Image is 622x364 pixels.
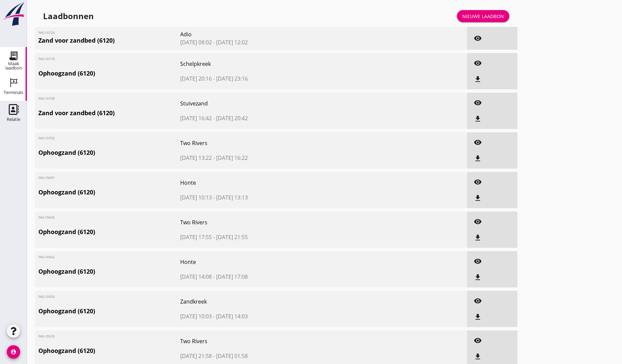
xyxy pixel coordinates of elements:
span: FAS-10691 [38,175,57,180]
span: [DATE] 20:16 - [DATE] 23:16 [180,75,357,83]
i: visibility [474,336,482,345]
span: Ophoogzand (6120) [38,267,180,276]
i: visibility [474,257,482,265]
span: FAS-10562 [38,255,57,260]
div: Nieuwe laadbon [462,13,504,20]
span: Ophoogzand (6120) [38,227,180,236]
span: [DATE] 13:22 - [DATE] 16:22 [180,154,357,162]
i: file_download [474,194,482,202]
span: Ophoogzand (6120) [38,188,180,197]
i: file_download [474,154,482,163]
span: Adio [180,30,357,38]
span: FAS-10550 [38,294,57,299]
span: Ophoogzand (6120) [38,148,180,157]
span: Zandkreek [180,298,357,306]
span: Ophoogzand (6120) [38,307,180,316]
i: visibility [474,34,482,42]
span: Schelpkreek [180,60,357,68]
span: [DATE] 17:55 - [DATE] 21:55 [180,233,357,241]
div: Relatie [7,117,20,122]
span: FAS-10525 [38,334,57,339]
span: FAS-10720 [38,30,57,35]
span: FAS-10702 [38,136,57,141]
span: Stuivezand [180,99,357,107]
span: [DATE] 08:02 - [DATE] 12:02 [180,38,357,46]
span: Ophoogzand (6120) [38,346,180,355]
span: [DATE] 21:58 - [DATE] 01:58 [180,352,357,360]
i: file_download [474,234,482,242]
span: [DATE] 14:08 - [DATE] 17:08 [180,273,357,281]
span: [DATE] 16:42 - [DATE] 20:42 [180,114,357,122]
img: logo-small.a267ee39.svg [1,2,26,27]
span: [DATE] 10:13 - [DATE] 13:13 [180,193,357,201]
i: visibility [474,297,482,305]
span: Honte [180,179,357,187]
span: Two Rivers [180,218,357,226]
a: Nieuwe laadbon [457,10,509,22]
div: Terminals [4,90,23,95]
i: visibility [474,99,482,107]
i: visibility [474,59,482,67]
i: visibility [474,178,482,186]
i: visibility [474,138,482,146]
span: FAS-10709 [38,96,57,101]
div: Laadbonnen [43,11,94,21]
i: visibility [474,218,482,226]
span: Ophoogzand (6120) [38,69,180,78]
span: Two Rivers [180,337,357,345]
i: file_download [474,353,482,361]
span: Zand voor zandbed (6120) [38,108,180,118]
span: Two Rivers [180,139,357,147]
i: file_download [474,273,482,281]
span: Zand voor zandbed (6120) [38,36,180,45]
span: [DATE] 10:03 - [DATE] 14:03 [180,312,357,320]
span: FAS-10645 [38,215,57,220]
i: account_circle [7,345,20,359]
i: file_download [474,75,482,83]
span: Honte [180,258,357,266]
i: file_download [474,115,482,123]
i: file_download [474,313,482,321]
span: FAS-10710 [38,56,57,61]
